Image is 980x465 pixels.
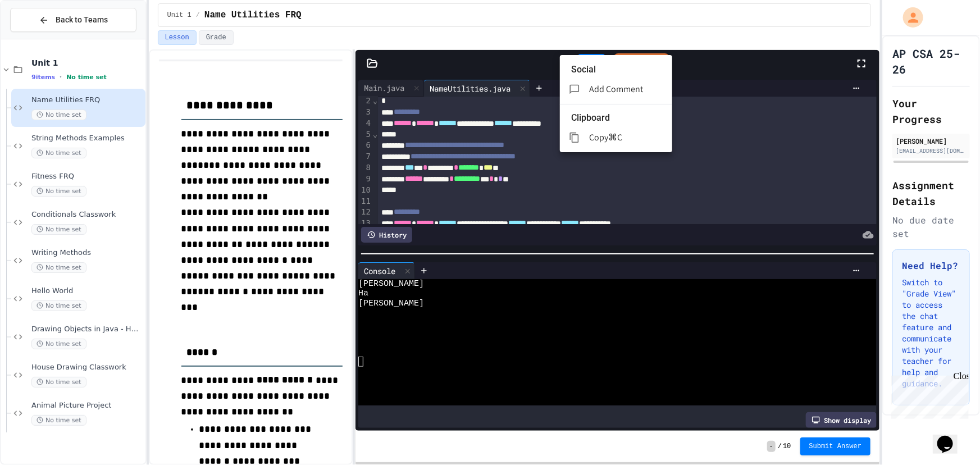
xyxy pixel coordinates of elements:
[358,140,372,151] div: 6
[589,83,643,95] span: Add Comment
[358,185,372,196] div: 10
[31,110,86,120] span: No time set
[31,58,143,68] span: Unit 1
[892,177,970,209] h2: Assignment Details
[358,107,372,118] div: 3
[31,172,143,181] span: Fitness FRQ
[31,224,86,235] span: No time set
[31,363,143,372] span: House Drawing Classwork
[31,286,143,296] span: Hello World
[358,196,372,207] div: 11
[60,72,62,81] span: •
[778,442,782,451] span: /
[891,4,926,30] div: My Account
[896,147,967,155] div: [EMAIL_ADDRESS][DOMAIN_NAME]
[31,415,86,426] span: No time set
[892,45,970,77] h1: AP CSA 25-26
[31,74,55,81] span: 9 items
[608,131,622,144] p: ⌘C
[31,248,143,258] span: Writing Methods
[31,186,86,197] span: No time set
[199,30,234,45] button: Grade
[358,299,424,308] span: [PERSON_NAME]
[767,441,776,452] span: -
[358,162,372,174] div: 8
[589,131,608,143] span: Copy
[31,95,143,105] span: Name Utilities FRQ
[933,420,969,454] iframe: chat widget
[31,401,143,411] span: Animal Picture Project
[424,83,516,94] div: NameUtilities.java
[4,4,78,71] div: Chat with us now!Close
[204,8,302,22] span: Name Utilities FRQ
[887,371,969,419] iframe: chat widget
[892,95,970,127] h2: Your Progress
[902,259,960,272] h3: Need Help?
[196,11,200,20] span: /
[372,130,378,139] span: Fold line
[358,151,372,162] div: 7
[358,95,372,107] div: 2
[571,109,672,127] li: Clipboard
[358,174,372,185] div: 9
[31,262,86,273] span: No time set
[783,442,791,451] span: 10
[892,213,970,240] div: No due date set
[56,14,108,26] span: Back to Teams
[358,207,372,218] div: 12
[806,412,877,428] div: Show display
[31,325,143,334] span: Drawing Objects in Java - HW Playposit Code
[358,265,401,277] div: Console
[902,277,960,389] p: Switch to "Grade View" to access the chat feature and communicate with your teacher for help and ...
[31,210,143,220] span: Conditionals Classwork
[66,74,107,81] span: No time set
[809,442,862,451] span: Submit Answer
[167,11,192,20] span: Unit 1
[571,61,672,79] li: Social
[358,289,368,298] span: Ha
[896,136,967,146] div: [PERSON_NAME]
[31,134,143,143] span: String Methods Examples
[358,129,372,140] div: 5
[614,53,669,74] a: Tests
[158,30,197,45] button: Lesson
[31,148,86,158] span: No time set
[358,218,372,229] div: 13
[31,377,86,388] span: No time set
[358,118,372,129] div: 4
[361,227,412,243] div: History
[372,96,378,105] span: Fold line
[31,300,86,311] span: No time set
[358,279,424,289] span: [PERSON_NAME]
[358,82,410,94] div: Main.java
[31,339,86,349] span: No time set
